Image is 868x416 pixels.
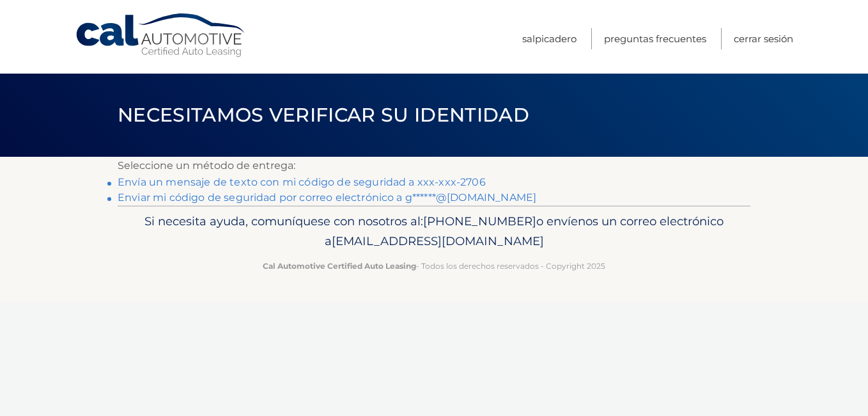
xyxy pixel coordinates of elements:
[263,261,416,271] strong: Cal Automotive Certified Auto Leasing
[118,103,529,127] span: Necesitamos verificar su identidad
[126,211,742,252] p: Si necesita ayuda, comuníquese con nosotros al: o envíenos un correo electrónico a
[423,214,536,228] span: [PHONE_NUMBER]
[332,234,544,248] span: [EMAIL_ADDRESS][DOMAIN_NAME]
[126,259,742,273] p: - Todos los derechos reservados - Copyright 2025
[118,191,536,204] a: Enviar mi código de seguridad por correo electrónico a g******@[DOMAIN_NAME]
[118,157,750,175] p: Seleccione un método de entrega:
[604,28,706,49] a: Preguntas Frecuentes
[522,28,577,49] a: Salpicadero
[118,176,486,188] a: Envía un mensaje de texto con mi código de seguridad a xxx-xxx-2706
[75,13,247,58] a: Cal Automotive
[734,28,793,49] a: Cerrar sesión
